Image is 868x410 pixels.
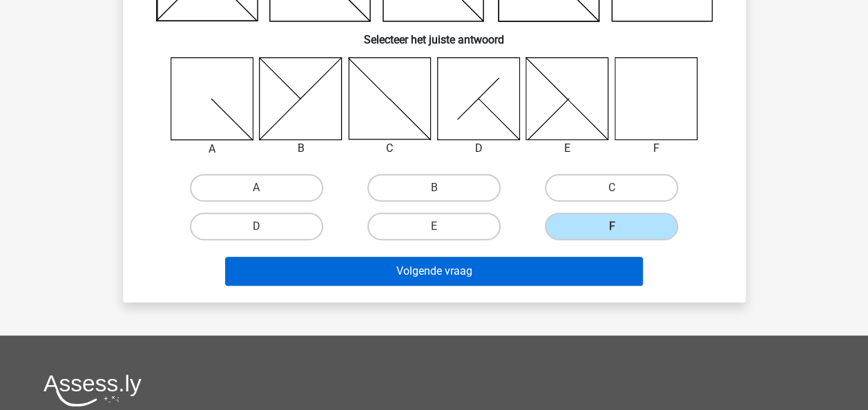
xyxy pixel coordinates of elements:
[367,174,501,202] label: B
[249,140,353,157] div: B
[145,22,724,46] h6: Selecteer het juiste antwoord
[515,140,619,157] div: E
[190,174,323,202] label: A
[190,213,323,240] label: D
[338,140,442,157] div: C
[367,213,501,240] label: E
[545,213,678,240] label: F
[545,174,678,202] label: C
[160,141,264,157] div: A
[604,140,708,157] div: F
[44,374,142,407] img: Assessly logo
[427,140,531,157] div: D
[225,257,643,286] button: Volgende vraag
